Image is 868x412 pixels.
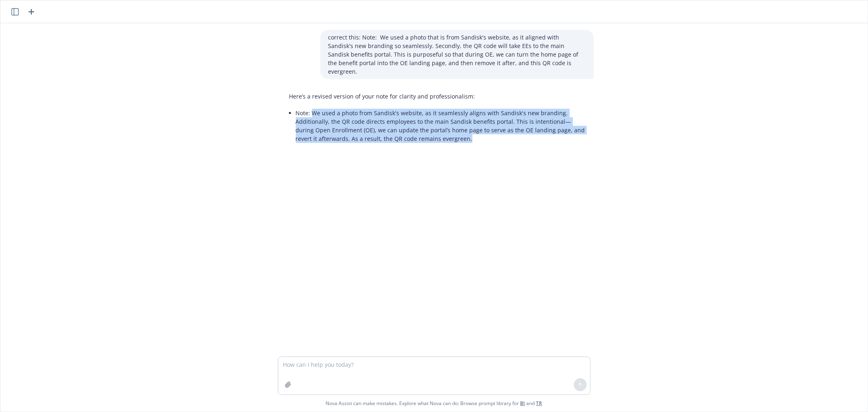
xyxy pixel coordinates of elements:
a: BI [520,400,525,407]
a: TR [536,400,542,407]
p: Here’s a revised version of your note for clarity and professionalism: [289,92,586,101]
li: Note: We used a photo from Sandisk's website, as it seamlessly aligns with Sandisk's new branding... [296,107,586,145]
span: Nova Assist can make mistakes. Explore what Nova can do: Browse prompt library for and [326,395,542,412]
p: correct this: Note: We used a photo that is from Sandisk's website, as it aligned with Sandisk's ... [328,33,586,76]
